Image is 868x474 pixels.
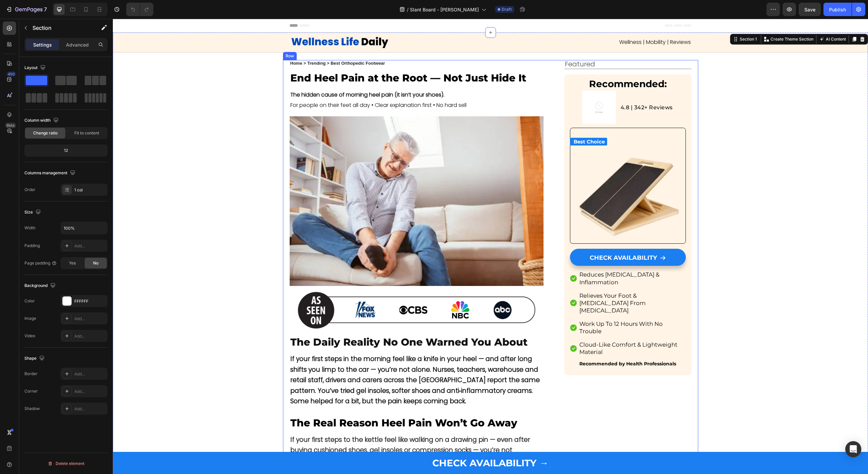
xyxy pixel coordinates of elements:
[24,225,35,231] div: Width
[457,230,573,247] a: CHECK AVAILABILITY
[171,34,183,40] div: Row
[466,274,533,295] span: Relieves Your Foot & [MEDICAL_DATA] From [MEDICAL_DATA]
[177,398,405,410] span: The Real Reason Heel Pain Won’t Go Away
[466,322,565,337] span: Cloud-Like Comfort & Lightweight Material
[24,116,60,125] div: Column width
[24,406,40,412] div: Shadow
[24,208,42,217] div: Size
[33,41,52,48] p: Settings
[466,342,563,348] strong: Recommended by Health Professionals
[74,333,106,339] div: Add...
[24,260,57,266] div: Page padding
[319,437,436,451] div: CHECK AVAILABILITY →
[74,316,106,322] div: Add...
[74,130,99,136] span: Fit to content
[177,433,579,455] button: CHECK AVAILABILITY →
[658,17,701,23] p: Create Theme Section
[506,19,578,27] span: Wellness | Mobility | Reviews
[469,72,503,105] img: no-image-2048-5e88c1b20e087fb7bbe9a3771824e743c244f437e4f8ba93bbf7b11b53f7824c_large.gif
[74,298,106,304] div: FFFFFF
[476,59,554,71] strong: Recommended:
[177,317,415,330] span: The Daily Reality No One Warned You About
[5,123,16,128] div: Beta
[410,6,479,13] span: Slant Board - [PERSON_NAME]
[452,41,482,50] span: Featured
[69,260,76,266] span: Yes
[33,130,58,136] span: Change ratio
[126,3,153,16] div: Undo/Redo
[461,120,492,126] strong: Best Choice
[705,16,734,24] button: AI Content
[804,7,815,12] span: Save
[26,146,106,155] div: 12
[24,298,35,304] div: Color
[74,243,106,249] div: Add...
[32,24,87,32] p: Section
[61,222,107,234] input: Auto
[24,169,77,178] div: Columns management
[502,6,512,12] span: Draft
[466,252,547,266] span: Reduces [MEDICAL_DATA] & Inflammation
[626,17,645,23] div: Section 1
[24,333,35,339] div: Video
[457,109,573,225] img: gempages_562353628887647397-39659490-b0d3-414d-9cd3-74b586740288.webp
[177,271,431,312] img: gempages_562353628887647397-c38b36c0-e5e1-4c49-8d95-42b022c11c05.png
[24,63,47,72] div: Layout
[24,281,57,290] div: Background
[48,460,84,468] div: Delete element
[477,235,544,243] span: CHECK AVAILABILITY
[44,5,47,13] p: 7
[3,3,50,16] button: 7
[24,187,35,193] div: Order
[74,371,106,377] div: Add...
[177,52,431,66] h3: End Heel Pain at the Root — Not Just Hide It
[845,441,861,457] div: Open Intercom Messenger
[113,19,868,474] iframe: Design area
[407,6,409,13] span: /
[74,406,106,412] div: Add...
[508,85,560,92] span: 4.8 | 342+ Reviews
[93,260,98,266] span: No
[177,42,272,47] strong: Home > Trending > Best Orthopedic Footwear
[24,371,38,377] div: Border
[177,416,429,457] strong: If your first steps to the kettle feel like walking on a drawing pin — even after buying cushione...
[74,187,106,193] div: 1 col
[829,6,846,13] div: Publish
[177,336,427,387] strong: If your first steps in the morning feel like a knife in your heel — and after long shifts you lim...
[177,71,430,92] p: For people on their feet all day • Clear explanation first • No hard sell
[177,72,332,80] strong: The hidden cause of morning heel pain (it isn’t your shoes).
[177,98,431,267] img: gempages_562353628887647397-c6ad8e6b-af0f-46d4-ab58-89809a91b42e.webp
[74,389,106,395] div: Add...
[24,458,107,469] button: Delete element
[24,243,40,249] div: Padding
[24,388,38,394] div: Corner
[24,315,36,321] div: Image
[66,41,89,48] p: Advanced
[24,354,46,363] div: Shape
[823,3,852,16] button: Publish
[6,71,16,77] div: 450
[466,302,550,316] span: Work Up To 12 Hours With No Trouble
[799,3,821,16] button: Save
